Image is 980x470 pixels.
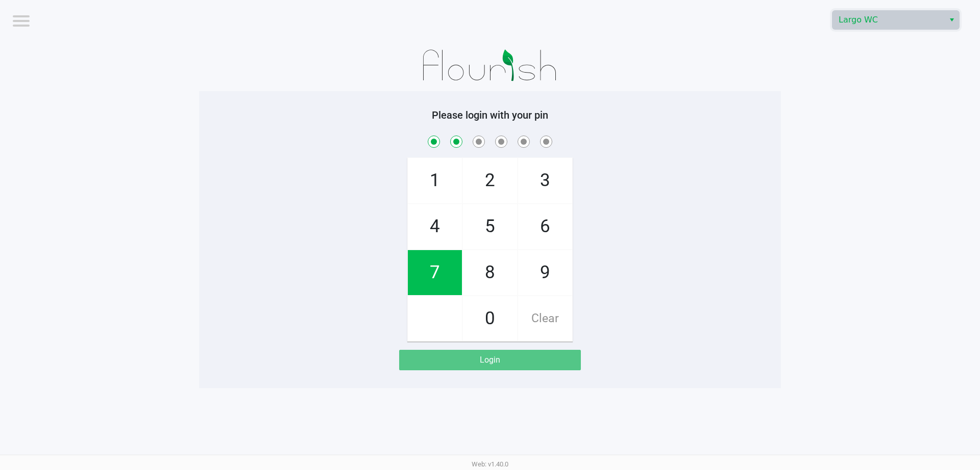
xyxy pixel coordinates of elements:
span: 7 [408,250,462,295]
span: Web: v1.40.0 [472,460,508,468]
h5: Please login with your pin [207,109,773,121]
span: 1 [408,158,462,203]
span: 4 [408,204,462,249]
span: 9 [518,250,572,295]
span: 5 [463,204,517,249]
button: Select [944,11,959,29]
span: Largo WC [839,14,938,26]
span: 3 [518,158,572,203]
span: 2 [463,158,517,203]
span: 0 [463,296,517,341]
span: Clear [518,296,572,341]
span: 6 [518,204,572,249]
span: 8 [463,250,517,295]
